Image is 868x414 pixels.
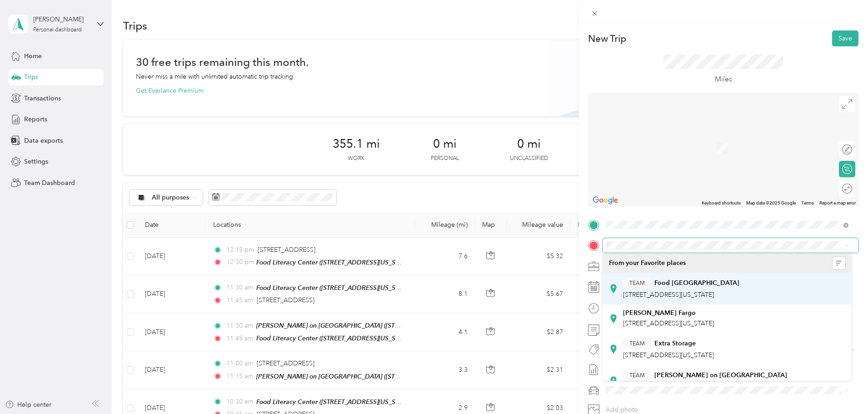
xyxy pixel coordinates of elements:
[746,200,796,205] span: Map data ©2025 Google
[623,309,696,317] strong: [PERSON_NAME] Fargo
[623,291,714,299] span: [STREET_ADDRESS][US_STATE]
[629,279,645,287] span: TEAM
[654,371,787,379] strong: [PERSON_NAME] on [GEOGRAPHIC_DATA]
[629,339,645,348] span: TEAM
[623,277,651,289] button: TEAM
[623,338,651,349] button: TEAM
[654,339,696,348] strong: Extra Storage
[623,351,714,359] span: [STREET_ADDRESS][US_STATE]
[654,279,739,287] strong: Food [GEOGRAPHIC_DATA]
[623,369,651,381] button: TEAM
[623,319,714,327] span: [STREET_ADDRESS][US_STATE]
[590,195,620,206] a: Open this area in Google Maps (opens a new window)
[588,32,626,45] p: New Trip
[702,200,741,206] button: Keyboard shortcuts
[819,200,856,205] a: Report a map error
[832,30,858,46] button: Save
[609,259,686,267] span: From your Favorite places
[590,195,620,206] img: Google
[801,200,814,205] a: Terms (opens in new tab)
[715,74,732,85] p: Miles
[629,371,645,379] span: TEAM
[817,363,868,414] iframe: Everlance-gr Chat Button Frame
